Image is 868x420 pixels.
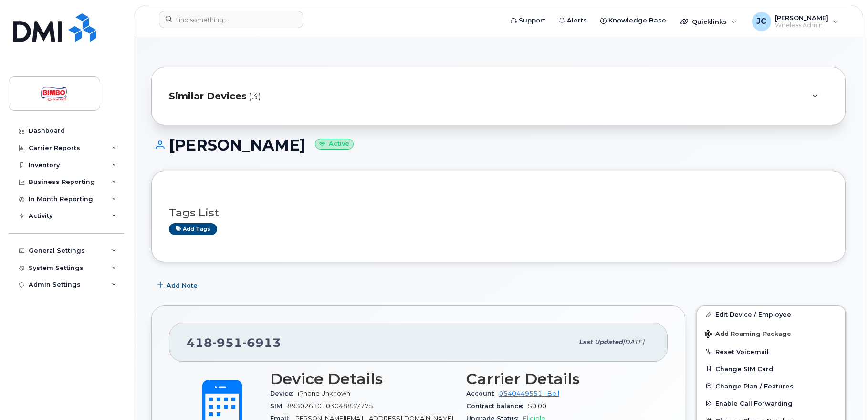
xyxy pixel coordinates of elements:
[270,402,287,409] span: SIM
[499,390,559,397] a: 0540449551 - Bell
[715,382,794,389] span: Change Plan / Features
[270,370,455,388] h3: Device Details
[169,207,828,219] h3: Tags List
[270,390,298,397] span: Device
[212,335,242,350] span: 951
[623,338,644,345] span: [DATE]
[249,89,261,103] span: (3)
[151,137,846,153] h1: [PERSON_NAME]
[528,402,546,409] span: $0.00
[298,390,350,397] span: iPhone Unknown
[242,335,281,350] span: 6913
[151,277,206,294] button: Add Note
[466,390,499,397] span: Account
[169,223,217,235] a: Add tags
[705,330,791,339] span: Add Roaming Package
[287,402,373,409] span: 89302610103048837775
[579,338,623,345] span: Last updated
[697,323,845,343] button: Add Roaming Package
[697,395,845,412] button: Enable Call Forwarding
[466,402,528,409] span: Contract balance
[715,400,793,407] span: Enable Call Forwarding
[697,343,845,360] button: Reset Voicemail
[466,370,651,388] h3: Carrier Details
[697,306,845,323] a: Edit Device / Employee
[167,281,198,290] span: Add Note
[315,139,354,150] small: Active
[697,377,845,395] button: Change Plan / Features
[187,335,281,350] span: 418
[169,89,247,103] span: Similar Devices
[697,360,845,377] button: Change SIM Card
